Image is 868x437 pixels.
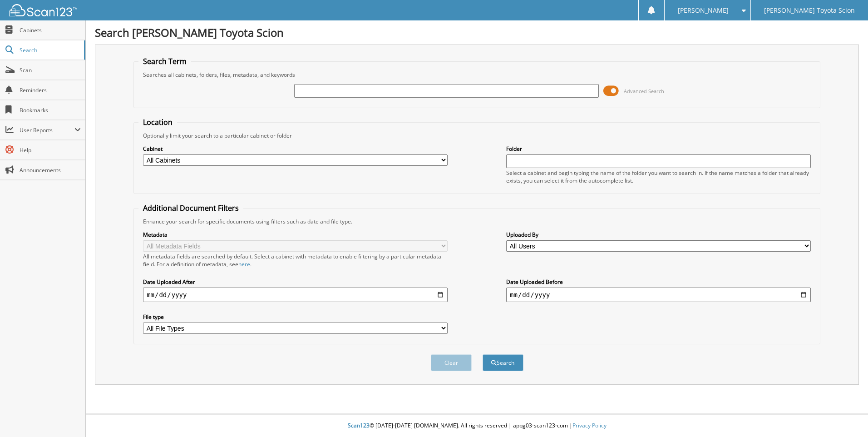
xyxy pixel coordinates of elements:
[348,422,370,429] span: Scan123
[20,146,81,154] span: Help
[238,260,250,268] a: here
[431,354,472,371] button: Clear
[506,145,811,153] label: Folder
[572,422,607,429] a: Privacy Policy
[678,8,729,13] span: [PERSON_NAME]
[143,253,448,268] div: All metadata fields are searched by default. Select a cabinet with metadata to enable filtering b...
[506,231,811,238] label: Uploaded By
[624,88,664,94] span: Advanced Search
[138,56,191,66] legend: Search Term
[143,313,448,321] label: File type
[143,145,448,153] label: Cabinet
[143,288,448,302] input: start
[138,218,815,225] div: Enhance your search for specific documents using filters such as date and file type.
[138,203,243,213] legend: Additional Document Filters
[20,66,81,74] span: Scan
[138,117,177,127] legend: Location
[823,393,868,437] iframe: Chat Widget
[138,132,815,139] div: Optionally limit your search to a particular cabinet or folder
[143,278,448,286] label: Date Uploaded After
[20,86,81,94] span: Reminders
[506,288,811,302] input: end
[20,166,81,174] span: Announcements
[20,126,74,134] span: User Reports
[20,46,79,54] span: Search
[86,415,868,437] div: © [DATE]-[DATE] [DOMAIN_NAME]. All rights reserved | appg03-scan123-com |
[506,169,811,184] div: Select a cabinet and begin typing the name of the folder you want to search in. If the name match...
[143,231,448,238] label: Metadata
[138,71,815,79] div: Searches all cabinets, folders, files, metadata, and keywords
[506,278,811,286] label: Date Uploaded Before
[95,25,859,40] h1: Search [PERSON_NAME] Toyota Scion
[9,4,77,16] img: scan123-logo-white.svg
[764,8,855,13] span: [PERSON_NAME] Toyota Scion
[483,354,523,371] button: Search
[20,106,81,114] span: Bookmarks
[20,26,81,34] span: Cabinets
